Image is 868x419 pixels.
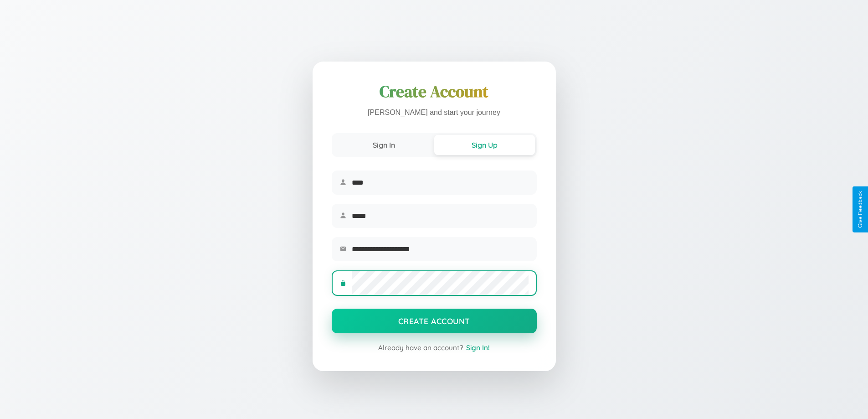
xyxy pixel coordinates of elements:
[332,343,537,352] div: Already have an account?
[857,191,863,228] div: Give Feedback
[332,81,537,103] h1: Create Account
[434,135,535,155] button: Sign Up
[332,309,537,333] button: Create Account
[332,106,537,119] p: [PERSON_NAME] and start your journey
[334,135,434,155] button: Sign In
[466,343,490,352] span: Sign In!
